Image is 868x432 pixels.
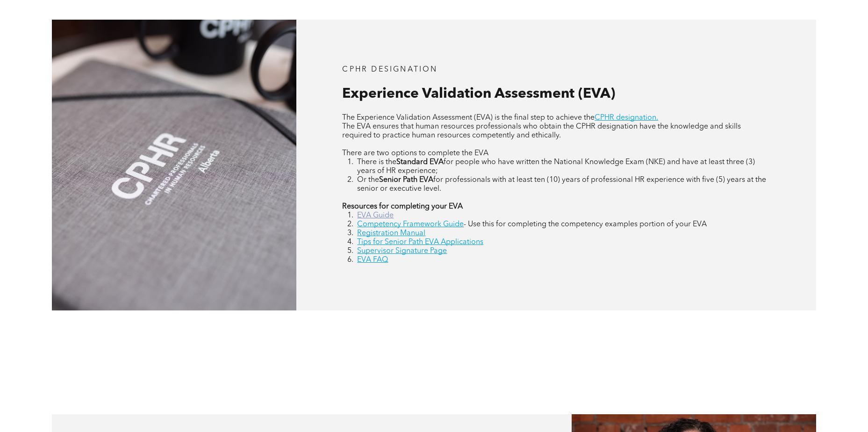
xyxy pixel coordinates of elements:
[357,212,394,219] a: EVA Guide
[357,256,388,264] a: EVA FAQ
[342,114,595,122] span: The Experience Validation Assessment (EVA) is the final step to achieve the
[396,158,444,166] strong: Standard EVA
[342,150,488,157] span: There are two options to complete the EVA
[464,221,707,228] span: - Use this for completing the competency examples portion of your EVA
[357,247,447,255] a: Supervisor Signature Page
[595,114,658,122] a: CPHR designation.
[379,176,433,184] strong: Senior Path EVA
[357,230,425,237] a: Registration Manual
[342,123,741,139] span: The EVA ensures that human resources professionals who obtain the CPHR designation have the knowl...
[357,221,464,228] a: Competency Framework Guide
[342,66,438,73] span: CPHR DESIGNATION
[357,176,379,184] span: Or the
[342,203,463,210] strong: Resources for completing your EVA
[357,158,396,166] span: There is the
[357,238,483,246] a: Tips for Senior Path EVA Applications
[357,176,766,193] span: for professionals with at least ten (10) years of professional HR experience with five (5) years ...
[357,158,755,175] span: for people who have written the National Knowledge Exam (NKE) and have at least three (3) years o...
[342,87,615,101] span: Experience Validation Assessment (EVA)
